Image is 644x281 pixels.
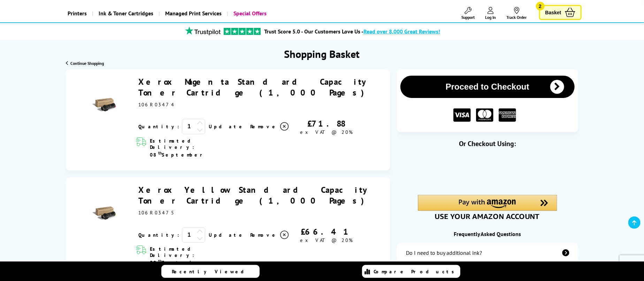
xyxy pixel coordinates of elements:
[99,5,153,22] span: Ink & Toner Cartridges
[485,15,496,20] span: Log In
[485,7,496,20] a: Log In
[150,138,236,158] span: Estimated Delivery: 08 September
[172,268,251,275] span: Recently Viewed
[539,5,582,20] a: Basket 2
[158,258,162,264] sup: th
[406,249,482,256] div: Do I need to buy additional ink?
[250,121,290,132] a: Delete item from your basket
[300,237,353,243] span: ex VAT @ 20%
[66,61,104,66] a: Continue Shopping
[138,232,179,238] span: Quantity:
[507,7,527,20] a: Track Order
[70,61,104,66] span: Continue Shopping
[397,139,578,148] div: Or Checkout Using:
[363,28,440,35] span: Read over 8,000 Great Reviews!
[209,123,245,130] a: Update
[92,5,159,22] a: Ink & Toner Cartridges
[362,265,460,278] a: Compare Products
[290,118,363,129] div: £71.88
[284,47,360,61] h1: Shopping Basket
[545,8,561,17] span: Basket
[138,101,175,108] span: 106R03474
[300,129,353,135] span: ex VAT @ 20%
[159,5,227,22] a: Managed Print Services
[158,150,162,155] sup: th
[250,232,278,238] span: Remove
[250,123,278,130] span: Remove
[290,226,363,237] div: £66.41
[499,108,516,122] img: American Express
[138,210,175,216] span: 106R03475
[62,5,92,22] a: Printers
[418,159,557,183] iframe: PayPal
[453,108,471,122] img: VISA
[224,28,261,35] img: trustpilot rating
[462,15,475,20] span: Support
[476,108,493,122] img: MASTER CARD
[138,123,179,130] span: Quantity:
[250,230,290,240] a: Delete item from your basket
[536,2,545,10] span: 2
[138,76,370,98] a: Xerox Magenta Standard Capacity Toner Cartridge (1,000 Pages)
[150,246,236,266] span: Estimated Delivery: 08 September
[138,184,371,206] a: Xerox Yellow Standard Capacity Toner Cartridge (1,000 Pages)
[227,5,272,22] a: Special Offers
[400,76,575,98] button: Proceed to Checkout
[161,265,260,278] a: Recently Viewed
[397,230,578,237] div: Frequently Asked Questions
[374,268,458,275] span: Compare Products
[92,201,116,226] img: Xerox Yellow Standard Capacity Toner Cartridge (1,000 Pages)
[462,7,475,20] a: Support
[264,28,440,35] a: Trust Score 5.0 - Our Customers Love Us -Read over 8,000 Great Reviews!
[209,232,245,238] a: Update
[182,26,224,35] img: trustpilot rating
[418,195,557,219] div: Amazon Pay - Use your Amazon account
[92,93,116,117] img: Xerox Magenta Standard Capacity Toner Cartridge (1,000 Pages)
[397,243,578,263] a: additional-ink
